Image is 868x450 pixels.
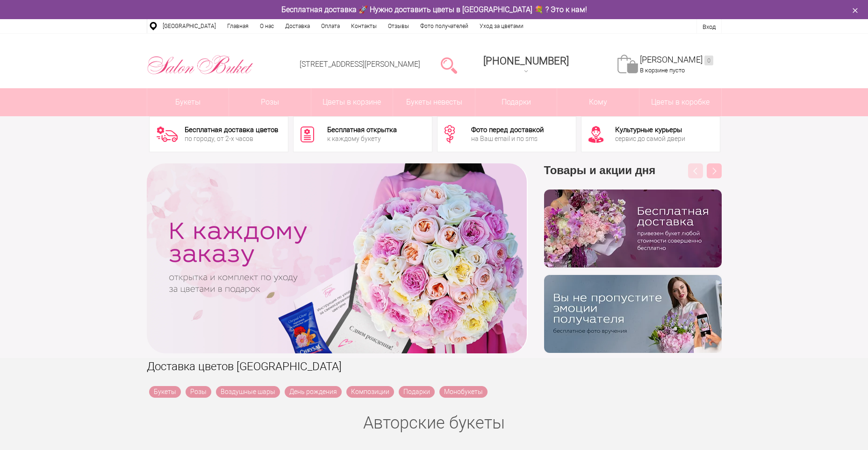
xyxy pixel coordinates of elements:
[280,19,316,33] a: Доставка
[544,163,722,190] h3: Товары и акции дня
[474,19,529,33] a: Уход за цветами
[216,386,280,398] a: Воздушные шары
[300,60,420,69] a: [STREET_ADDRESS][PERSON_NAME]
[186,386,211,398] a: Розы
[346,386,394,398] a: Композиции
[254,19,280,33] a: О нас
[615,135,685,142] div: сервис до самой двери
[640,55,713,65] a: [PERSON_NAME]
[704,56,713,65] ins: 0
[311,88,393,116] a: Цветы в корзине
[185,135,278,142] div: по городу, от 2-х часов
[640,67,685,74] span: В корзине пусто
[703,23,716,30] a: Вход
[439,386,488,398] a: Монобукеты
[147,88,229,116] a: Букеты
[399,386,435,398] a: Подарки
[363,413,505,433] a: Авторские букеты
[478,52,574,78] a: [PHONE_NUMBER]
[471,127,544,134] div: Фото перед доставкой
[393,88,475,116] a: Букеты невесты
[483,55,569,67] span: [PHONE_NUMBER]
[327,135,397,142] div: к каждому букету
[415,19,474,33] a: Фото получателей
[471,135,544,142] div: на Ваш email и по sms
[639,88,721,116] a: Цветы в коробке
[157,19,222,33] a: [GEOGRAPHIC_DATA]
[185,127,278,134] div: Бесплатная доставка цветов
[147,53,254,77] img: Цветы Нижний Новгород
[382,19,415,33] a: Отзывы
[229,88,311,116] a: Розы
[147,358,722,375] h1: Доставка цветов [GEOGRAPHIC_DATA]
[316,19,345,33] a: Оплата
[140,5,729,14] div: Бесплатная доставка 🚀 Нужно доставить цветы в [GEOGRAPHIC_DATA] 💐 ? Это к нам!
[285,386,342,398] a: День рождения
[149,386,181,398] a: Букеты
[475,88,557,116] a: Подарки
[544,190,722,267] img: hpaj04joss48rwypv6hbykmvk1dj7zyr.png.webp
[222,19,254,33] a: Главная
[544,275,722,353] img: v9wy31nijnvkfycrkduev4dhgt9psb7e.png.webp
[327,127,397,134] div: Бесплатная открытка
[707,163,722,178] button: Next
[615,127,685,134] div: Культурные курьеры
[345,19,382,33] a: Контакты
[557,88,639,116] span: Кому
